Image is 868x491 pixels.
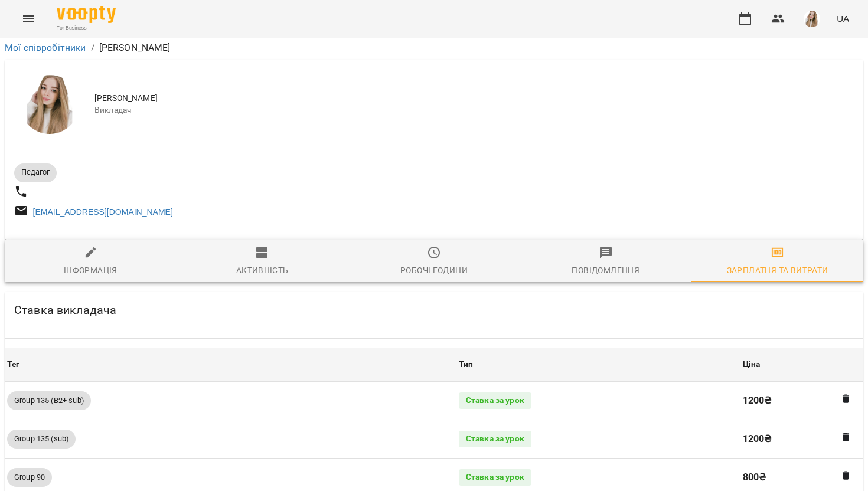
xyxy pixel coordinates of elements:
[804,11,820,27] img: fc43df1e16c3a0172d42df61c48c435b.jpeg
[838,468,854,483] button: Видалити
[459,469,531,486] div: Ставка за урок
[7,395,91,406] span: Group 135 (B2+ sub)
[456,348,740,381] th: Тип
[5,41,863,55] nav: breadcrumb
[572,263,639,277] div: Повідомлення
[94,93,854,104] span: [PERSON_NAME]
[459,431,531,447] div: Ставка за урок
[94,104,854,116] span: Викладач
[14,167,57,178] span: Педагог
[236,263,289,277] div: Активність
[459,392,531,409] div: Ставка за урок
[91,41,94,55] li: /
[838,391,854,407] button: Видалити
[743,432,861,446] p: 1200 ₴
[57,6,116,23] img: Voopty Logo
[743,394,861,408] p: 1200 ₴
[99,41,171,55] p: [PERSON_NAME]
[5,348,456,381] th: Тег
[14,5,43,33] button: Menu
[33,207,173,217] a: [EMAIL_ADDRESS][DOMAIN_NAME]
[7,434,76,444] span: Group 135 (sub)
[838,430,854,445] button: Видалити
[57,24,116,32] span: For Business
[740,348,863,381] th: Ціна
[832,8,854,30] button: UA
[5,42,86,53] a: Мої співробітники
[727,263,828,277] div: Зарплатня та Витрати
[837,12,849,25] span: UA
[14,301,116,319] h6: Ставка викладача
[7,472,52,483] span: Group 90
[20,75,79,134] img: Козлова Світлана
[64,263,118,277] div: Інформація
[400,263,468,277] div: Робочі години
[743,470,861,485] p: 800 ₴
